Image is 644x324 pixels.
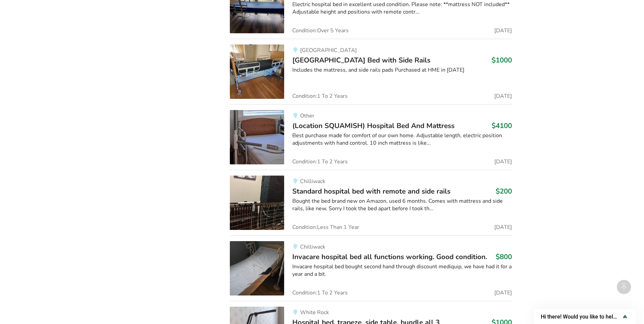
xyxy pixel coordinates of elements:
span: Invacare hospital bed all functions working. Good condition. [292,252,487,262]
h3: $1000 [492,56,512,65]
span: Chilliwack [300,178,325,185]
div: Includes the mattress, and side rails pads Purchased at HME in [DATE] [292,66,512,74]
span: [GEOGRAPHIC_DATA] Bed with Side Rails [292,55,430,65]
h3: $4100 [492,121,512,130]
button: Show survey - Hi there! Would you like to help us improve AssistList? [541,312,629,321]
img: bedroom equipment-standard hospital bed with remote and side rails [230,176,284,230]
span: [DATE] [494,290,512,295]
h3: $800 [496,252,512,261]
span: Chilliwack [300,243,325,251]
div: Bought the bed brand new on Amazon, used 6 months. Comes with mattress and side rails, like new. ... [292,197,512,213]
span: Standard hospital bed with remote and side rails [292,186,450,196]
img: bedroom equipment-(location squamish) hospital bed and mattress [230,110,284,164]
a: bedroom equipment-halsa hospital bed with side rails[GEOGRAPHIC_DATA][GEOGRAPHIC_DATA] Bed with S... [230,39,512,104]
span: Other [300,112,314,120]
span: [DATE] [494,93,512,99]
span: [DATE] [494,224,512,230]
span: [GEOGRAPHIC_DATA] [300,47,357,54]
a: bedroom equipment-(location squamish) hospital bed and mattressOther(Location SQUAMISH) Hospital ... [230,104,512,170]
span: Condition: Less Than 1 Year [292,224,359,230]
div: Best purchase made for comfort of our own home. Adjustable length, electric position adjustments ... [292,132,512,147]
a: bedroom equipment-invacare hospital bed all functions working. good condition.ChilliwackInvacare ... [230,235,512,301]
span: White Rock [300,309,329,316]
span: Condition: 1 To 2 Years [292,93,348,99]
span: Condition: 1 To 2 Years [292,159,348,164]
span: [DATE] [494,28,512,33]
span: Hi there! Would you like to help us improve AssistList? [541,313,621,320]
img: bedroom equipment-invacare hospital bed all functions working. good condition. [230,241,284,295]
a: bedroom equipment-standard hospital bed with remote and side railsChilliwackStandard hospital bed... [230,170,512,235]
span: Condition: Over 5 Years [292,28,349,33]
h3: $200 [496,187,512,196]
div: Invacare hospital bed bought second hand through discount mediquip, we have had it for a year and... [292,263,512,278]
div: Electric hospital bed in excellent used condition. Please note: **mattress NOT included** Adjusta... [292,1,512,16]
img: bedroom equipment-halsa hospital bed with side rails [230,44,284,99]
span: (Location SQUAMISH) Hospital Bed And Mattress [292,121,455,130]
span: Condition: 1 To 2 Years [292,290,348,295]
span: [DATE] [494,159,512,164]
